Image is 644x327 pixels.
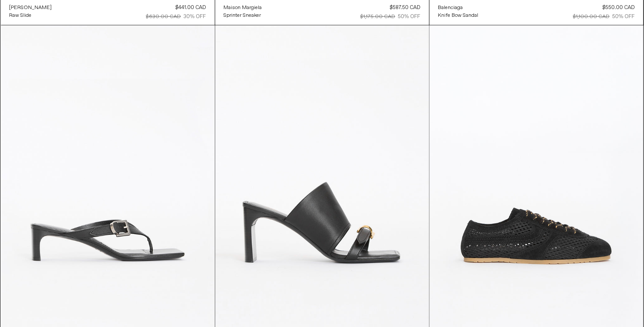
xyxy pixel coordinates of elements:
div: Balenciaga [438,4,463,12]
a: Raw Slide [9,12,52,19]
div: Maison Margiela [224,4,262,12]
div: $630.00 CAD [146,13,181,21]
div: Sprinter Sneaker [224,12,261,19]
a: Sprinter Sneaker [224,12,262,19]
div: [PERSON_NAME] [9,4,52,12]
div: $1,175.00 CAD [361,13,396,21]
a: Maison Margiela [224,4,262,12]
div: 30% OFF [184,13,206,21]
div: Raw Slide [9,12,32,19]
div: $550.00 CAD [603,4,635,12]
div: Knife Bow Sandal [438,12,479,19]
div: 50% OFF [398,13,421,21]
div: $441.00 CAD [176,4,206,12]
a: Balenciaga [438,4,479,12]
div: $1,100.00 CAD [573,13,610,21]
a: [PERSON_NAME] [9,4,52,12]
div: 50% OFF [613,13,635,21]
div: $587.50 CAD [390,4,421,12]
a: Knife Bow Sandal [438,12,479,19]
